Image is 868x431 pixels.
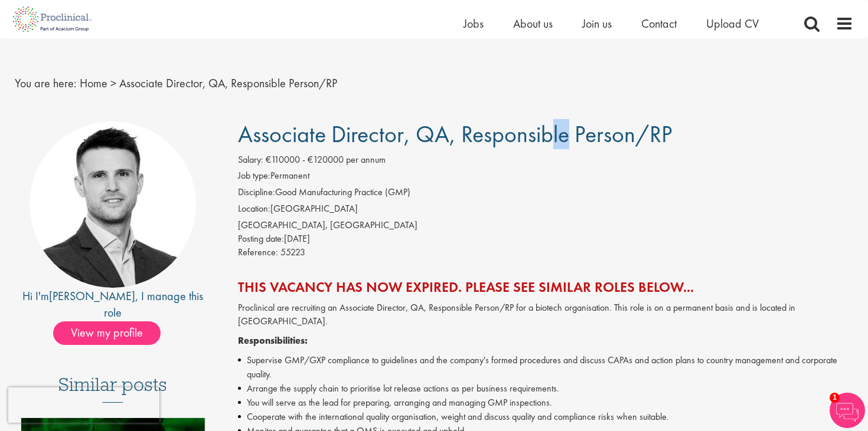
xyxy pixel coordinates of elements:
label: Salary: [238,153,263,167]
p: Proclinical are recruiting an Associate Director, QA, Responsible Person/RP for a biotech organis... [238,301,854,328]
li: [GEOGRAPHIC_DATA] [238,202,854,219]
li: Good Manufacturing Practice (GMP) [238,186,854,202]
span: Posting date: [238,232,284,245]
strong: Responsibilities: [238,334,308,347]
a: About us [513,16,553,31]
div: Hi I'm , I manage this role [15,288,211,321]
a: Contact [641,16,677,31]
li: Cooperate with the international quality organisation, weight and discuss quality and compliance ... [238,410,854,424]
div: [GEOGRAPHIC_DATA], [GEOGRAPHIC_DATA] [238,219,854,232]
span: Associate Director, QA, Responsible Person/RP [119,75,337,91]
label: Job type: [238,169,270,183]
span: €110000 - €120000 per annum [266,153,386,166]
span: You are here: [15,75,77,91]
li: Permanent [238,169,854,186]
span: Associate Director, QA, Responsible Person/RP [238,119,672,149]
label: Reference: [238,246,278,259]
a: Jobs [464,16,484,31]
li: You will serve as the lead for preparing, arranging and managing GMP inspections. [238,396,854,410]
a: Join us [582,16,612,31]
span: 55223 [280,246,305,258]
h2: This vacancy has now expired. Please see similar roles below... [238,279,854,295]
img: Chatbot [830,393,865,428]
div: [DATE] [238,232,854,246]
span: 1 [830,393,840,403]
label: Location: [238,202,270,216]
a: [PERSON_NAME] [49,288,135,304]
li: Supervise GMP/GXP compliance to guidelines and the company's formed procedures and discuss CAPAs ... [238,353,854,381]
span: View my profile [53,321,161,345]
label: Discipline: [238,186,275,199]
span: > [110,75,116,91]
h3: Similar posts [58,374,167,403]
iframe: reCAPTCHA [8,387,159,423]
a: breadcrumb link [80,75,107,91]
li: Arrange the supply chain to prioritise lot release actions as per business requirements. [238,381,854,396]
a: View my profile [53,324,172,339]
a: Upload CV [706,16,759,31]
img: imeage of recruiter Joshua Godden [30,121,196,288]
